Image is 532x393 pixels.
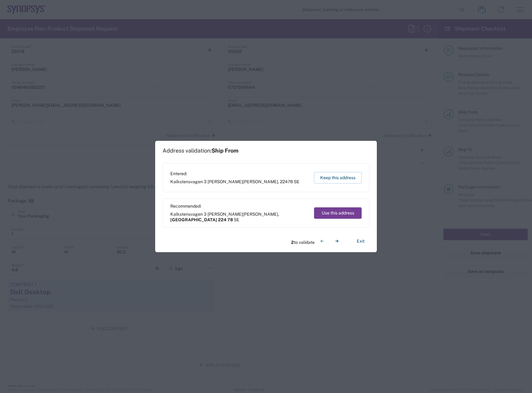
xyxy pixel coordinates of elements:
h1: Address validation: [163,147,238,154]
span: Recommended: [170,203,308,209]
span: [PERSON_NAME] [243,212,278,217]
span: Kalkstensvagen 3 [PERSON_NAME] , [170,179,299,184]
span: 224 78 [218,217,233,222]
span: [PERSON_NAME] [243,179,278,184]
span: 22478 [280,179,293,184]
span: SE [294,179,299,184]
span: SE [234,217,239,222]
button: Keep this address [314,172,362,184]
span: Kalkstensvagen 3 [PERSON_NAME] , [170,211,308,222]
button: Use this address [314,207,362,219]
span: [GEOGRAPHIC_DATA] [170,217,217,222]
div: to validate [291,234,344,248]
span: Ship From [211,147,238,154]
span: Entered: [170,171,299,176]
span: 2 [291,240,294,245]
button: Exit [352,236,369,247]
